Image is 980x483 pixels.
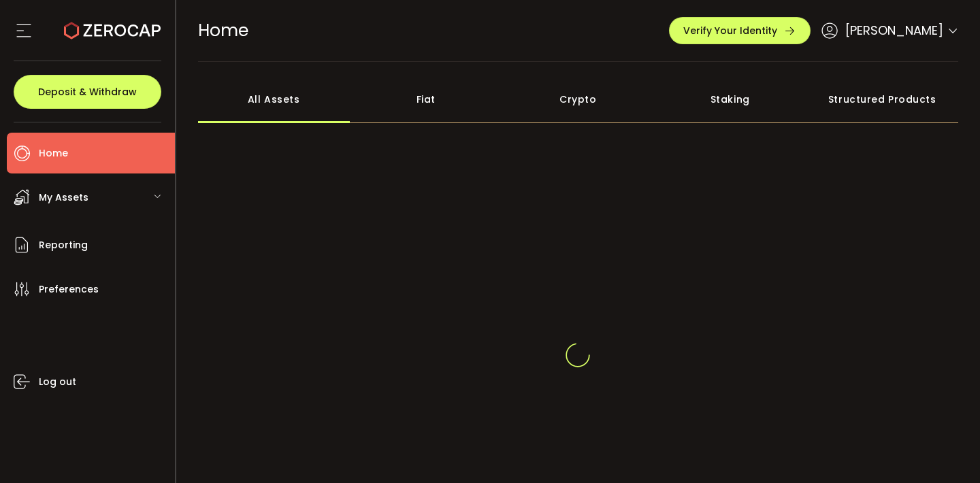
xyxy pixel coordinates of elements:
span: My Assets [39,188,88,207]
span: Home [198,18,248,42]
button: Deposit & Withdraw [14,75,161,109]
div: Fiat [350,76,502,123]
div: All Assets [198,76,350,123]
div: Crypto [502,76,655,123]
span: Deposit & Withdraw [38,87,137,97]
span: [PERSON_NAME] [845,21,943,39]
span: Preferences [39,280,99,299]
button: Verify Your Identity [669,17,811,44]
span: Verify Your Identity [683,26,777,35]
span: Home [39,144,68,163]
div: Staking [654,76,806,123]
span: Reporting [39,235,88,255]
span: Log out [39,372,76,392]
div: Structured Products [806,76,959,123]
